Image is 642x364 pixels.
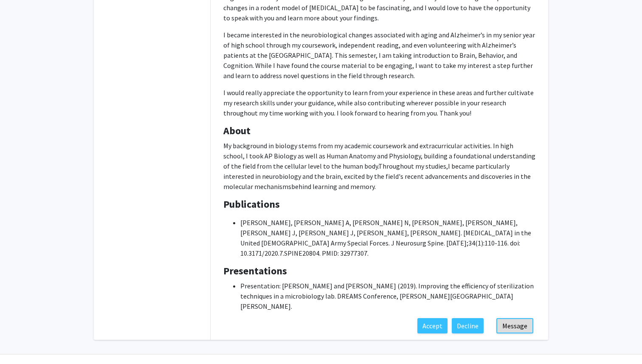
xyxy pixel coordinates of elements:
[223,162,532,191] span: I became particularly interested in neurobiology and the brain, excited by the field's recent adv...
[223,87,535,118] p: I would really appreciate the opportunity to learn from your experience in these areas and furthe...
[223,264,287,277] b: Presentations
[6,326,36,358] iframe: Chat
[240,281,535,311] li: Presentation: [PERSON_NAME] and [PERSON_NAME] (2019). Improving the efficiency of sterilization t...
[378,162,446,170] span: Throughout my studies
[417,318,448,333] button: Accept
[496,318,533,333] button: Message
[223,124,251,137] b: About
[452,318,484,333] button: Decline
[240,217,535,258] li: [PERSON_NAME], [PERSON_NAME] A, [PERSON_NAME] N, [PERSON_NAME], [PERSON_NAME], [PERSON_NAME] J, [...
[446,162,448,170] span: ,
[223,198,280,211] b: Publications
[291,182,376,191] span: behind learning and memory.
[223,30,535,81] p: I became interested in the neurobiological changes associated with aging and Alzheimer’s in my se...
[223,141,535,192] p: My background in biology stems from my academic coursework and extracurricular activities. In hig...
